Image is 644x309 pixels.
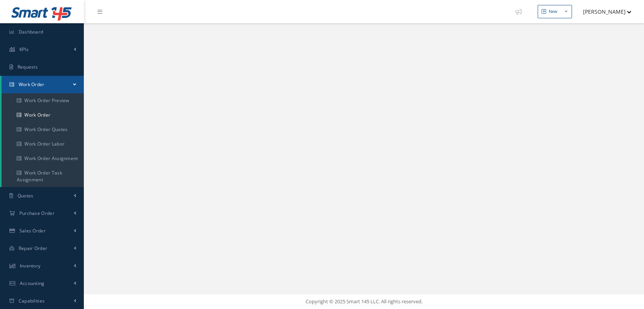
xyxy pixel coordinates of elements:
[2,108,84,122] a: Work Order
[19,29,43,35] span: Dashboard
[2,76,84,93] a: Work Order
[20,263,41,269] span: Inventory
[91,298,636,306] div: Copyright © 2025 Smart 145 LLC. All rights reserved.
[2,122,84,137] a: Work Order Quotes
[2,93,84,108] a: Work Order Preview
[2,137,84,151] a: Work Order Labor
[2,151,84,166] a: Work Order Assignment
[538,5,572,18] button: New
[19,210,54,216] span: Purchase Order
[19,46,29,53] span: KPIs
[549,8,557,15] div: New
[20,280,45,287] span: Accounting
[19,298,45,304] span: Capabilities
[576,4,631,19] button: [PERSON_NAME]
[18,64,38,70] span: Requests
[19,245,48,251] span: Repair Order
[19,227,46,234] span: Sales Order
[18,192,34,199] span: Quotes
[19,81,45,88] span: Work Order
[2,166,84,187] a: Work Order Task Assignment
